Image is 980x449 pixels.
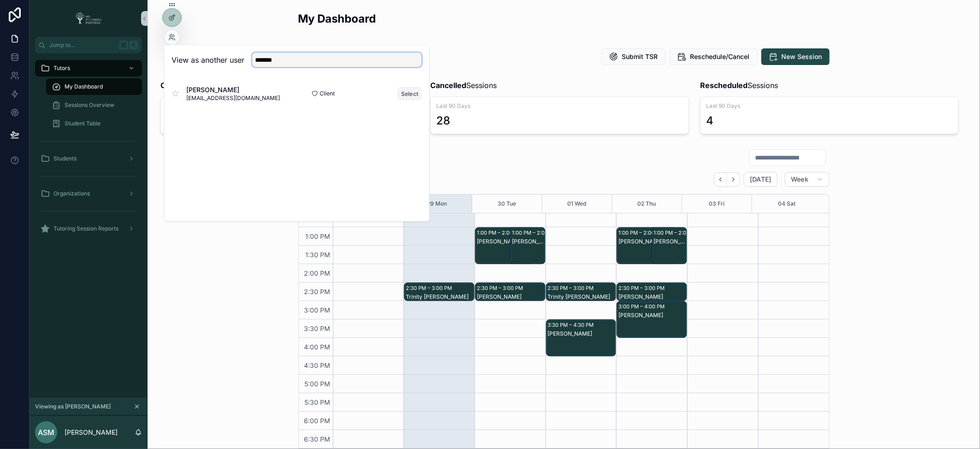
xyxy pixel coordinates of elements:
[404,283,474,301] div: 2:30 PM – 3:00 PMTrinity [PERSON_NAME]
[477,228,524,237] div: 1:00 PM – 2:00 PM
[761,48,830,65] button: New Session
[160,81,201,90] strong: Completed
[46,97,142,113] a: Sessions Overview
[302,417,333,425] span: 6:00 PM
[617,228,676,264] div: 1:00 PM – 2:00 PM[PERSON_NAME]
[35,60,142,77] a: Tutors
[512,228,559,237] div: 1:00 PM – 2:00 PM
[670,48,758,65] button: Reschedule/Cancel
[706,113,713,128] div: 4
[427,195,447,213] button: 29 Mon
[601,48,666,65] button: Submit TSR
[187,95,280,102] span: [EMAIL_ADDRESS][DOMAIN_NAME]
[430,81,466,90] strong: Cancelled
[568,195,587,213] button: 01 Wed
[436,113,450,128] div: 28
[690,52,750,61] span: Reschedule/Cancel
[548,330,616,337] div: [PERSON_NAME]
[750,175,772,183] span: [DATE]
[302,325,333,332] span: 3:30 PM
[778,195,796,213] button: 04 Sat
[744,172,778,187] button: [DATE]
[477,238,534,245] div: [PERSON_NAME]
[498,195,517,213] button: 30 Tue
[35,150,142,167] a: Students
[30,53,148,249] div: scrollable content
[53,155,77,162] span: Students
[477,293,545,301] div: [PERSON_NAME]
[302,361,333,369] span: 4:30 PM
[512,238,544,245] div: [PERSON_NAME]
[546,320,616,356] div: 3:30 PM – 4:30 PM[PERSON_NAME]
[187,85,280,95] span: [PERSON_NAME]
[49,41,115,49] span: Jump to...
[35,185,142,202] a: Organizations
[700,81,748,90] strong: Rescheduled
[622,52,658,61] span: Submit TSR
[618,312,686,319] div: [PERSON_NAME]
[617,301,687,337] div: 3:00 PM – 4:00 PM[PERSON_NAME]
[53,65,70,72] span: Tutors
[406,293,474,301] div: Trinity [PERSON_NAME]
[475,283,545,301] div: 2:30 PM – 3:00 PM[PERSON_NAME]
[618,293,686,301] div: [PERSON_NAME]
[475,228,535,264] div: 1:00 PM – 2:00 PM[PERSON_NAME]
[65,101,114,109] span: Sessions Overview
[46,115,142,132] a: Student Table
[302,435,333,443] span: 6:30 PM
[618,284,667,293] div: 2:30 PM – 3:00 PM
[65,428,118,437] p: [PERSON_NAME]
[654,238,686,245] div: [PERSON_NAME]
[160,80,231,91] span: Sessions
[130,41,137,49] span: K
[302,343,333,351] span: 4:00 PM
[714,172,727,187] button: Back
[303,380,333,388] span: 5:00 PM
[65,83,103,90] span: My Dashboard
[398,87,422,100] button: Select
[782,52,822,61] span: New Session
[548,293,616,301] div: Trinity [PERSON_NAME]
[618,228,666,237] div: 1:00 PM – 2:00 PM
[511,228,545,264] div: 1:00 PM – 2:00 PM[PERSON_NAME]
[46,78,142,95] a: My Dashboard
[638,195,656,213] button: 02 Thu
[303,251,333,259] span: 1:30 PM
[35,37,142,53] button: Jump to...K
[727,172,740,187] button: Next
[785,172,829,187] button: Week
[430,80,497,91] span: Sessions
[706,102,953,110] span: Last 90 Days
[436,102,683,110] span: Last 90 Days
[548,320,596,330] div: 3:30 PM – 4:30 PM
[700,80,778,91] span: Sessions
[791,175,808,183] span: Week
[72,11,105,26] img: App logo
[38,427,54,438] span: ASM
[303,232,333,240] span: 1:00 PM
[302,288,333,295] span: 2:30 PM
[302,269,333,277] span: 2:00 PM
[653,228,687,264] div: 1:00 PM – 2:00 PM[PERSON_NAME]
[546,283,616,301] div: 2:30 PM – 3:00 PMTrinity [PERSON_NAME]
[302,306,333,314] span: 3:00 PM
[53,190,90,197] span: Organizations
[298,11,376,26] h2: My Dashboard
[477,284,525,293] div: 2:30 PM – 3:00 PM
[654,228,701,237] div: 1:00 PM – 2:00 PM
[618,238,676,245] div: [PERSON_NAME]
[617,283,687,301] div: 2:30 PM – 3:00 PM[PERSON_NAME]
[53,225,119,232] span: Tutoring Session Reports
[65,120,101,127] span: Student Table
[303,398,333,406] span: 5:30 PM
[709,195,725,213] button: 03 Fri
[548,284,596,293] div: 2:30 PM – 3:00 PM
[618,302,667,311] div: 3:00 PM – 4:00 PM
[406,284,454,293] div: 2:30 PM – 3:00 PM
[172,54,245,65] h2: View as another user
